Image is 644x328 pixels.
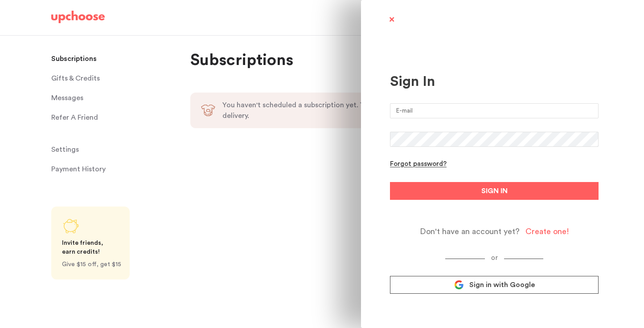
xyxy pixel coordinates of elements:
[469,280,535,289] span: Sign in with Google
[390,276,599,294] a: Sign in with Google
[525,227,569,237] div: Create one!
[390,73,599,90] div: Sign In
[390,160,447,169] div: Forgot password?
[485,255,504,261] span: or
[390,182,599,200] button: SIGN IN
[481,186,508,196] span: SIGN IN
[420,227,520,237] span: Don't have an account yet?
[390,103,599,118] input: E-mail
